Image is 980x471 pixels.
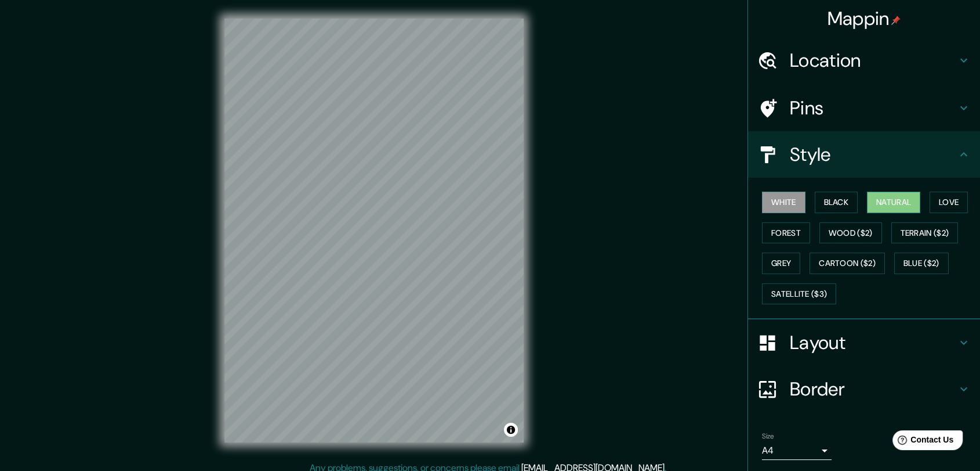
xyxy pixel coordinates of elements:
button: Natural [867,192,920,213]
div: Layout [748,319,980,366]
button: Black [815,192,858,213]
h4: Location [790,49,957,72]
button: Blue ($2) [894,253,949,274]
button: Forest [762,222,810,244]
div: Style [748,131,980,178]
button: Love [930,192,968,213]
div: Border [748,366,980,412]
div: A4 [762,441,832,460]
h4: Mappin [827,7,901,30]
button: Toggle attribution [504,423,518,437]
button: Grey [762,253,800,274]
button: Wood ($2) [819,222,882,244]
button: Satellite ($3) [762,283,836,305]
button: Terrain ($2) [891,222,959,244]
button: White [762,192,805,213]
img: pin-icon.png [891,16,901,25]
button: Cartoon ($2) [810,253,885,274]
label: Size [762,432,774,441]
div: Location [748,37,980,84]
h4: Border [790,377,957,401]
h4: Pins [790,96,957,120]
h4: Layout [790,331,957,354]
div: Pins [748,85,980,131]
iframe: Help widget launcher [877,426,967,458]
canvas: Map [224,19,524,443]
h4: Style [790,143,957,166]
